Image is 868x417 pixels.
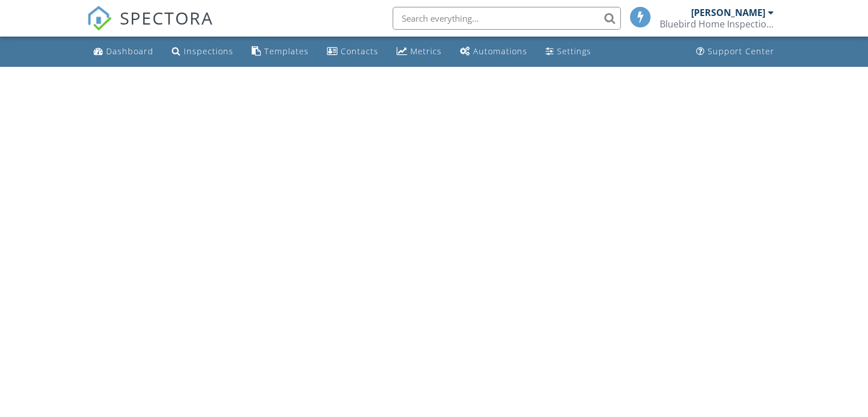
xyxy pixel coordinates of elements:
[87,6,112,31] img: The Best Home Inspection Software - Spectora
[120,6,213,30] span: SPECTORA
[557,46,591,57] div: Settings
[184,46,233,57] div: Inspections
[393,7,621,30] input: Search everything...
[541,41,596,62] a: Settings
[455,41,532,62] a: Automations (Basic)
[322,41,383,62] a: Contacts
[106,46,154,57] div: Dashboard
[87,15,213,39] a: SPECTORA
[692,41,779,62] a: Support Center
[247,41,313,62] a: Templates
[341,46,378,57] div: Contacts
[392,41,446,62] a: Metrics
[264,46,309,57] div: Templates
[660,18,774,30] div: Bluebird Home Inspections, LLC
[473,46,527,57] div: Automations
[691,7,765,18] div: [PERSON_NAME]
[708,46,774,57] div: Support Center
[167,41,238,62] a: Inspections
[89,41,158,62] a: Dashboard
[410,46,442,57] div: Metrics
